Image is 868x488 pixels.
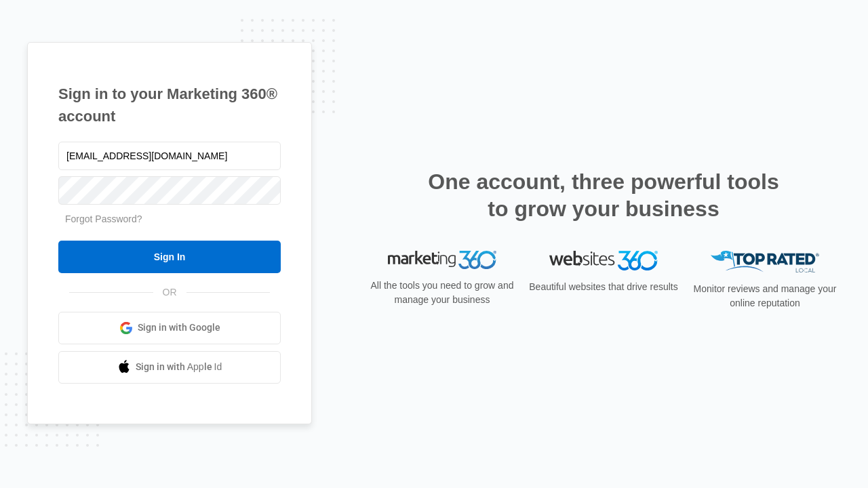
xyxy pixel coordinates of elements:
[549,251,658,270] img: Websites 360
[366,279,518,307] p: All the tools you need to grow and manage your business
[424,168,783,222] h2: One account, three powerful tools to grow your business
[689,282,841,310] p: Monitor reviews and manage your online reputation
[58,142,281,170] input: Email
[138,321,220,335] span: Sign in with Google
[58,351,281,384] a: Sign in with Apple Id
[58,241,281,273] input: Sign In
[711,251,819,273] img: Top Rated Local
[65,213,142,224] a: Forgot Password?
[58,83,281,127] h1: Sign in to your Marketing 360® account
[528,280,679,294] p: Beautiful websites that drive results
[136,360,222,374] span: Sign in with Apple Id
[153,285,186,300] span: OR
[58,312,281,344] a: Sign in with Google
[388,251,496,270] img: Marketing 360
